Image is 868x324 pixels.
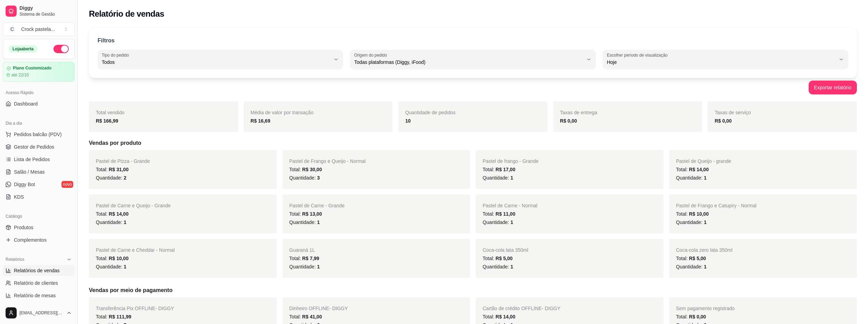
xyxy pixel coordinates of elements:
a: Relatórios de vendas [3,265,75,276]
label: Origem do pedido [354,52,389,58]
span: Pastel de frango - Grande [483,158,539,164]
a: Relatório de clientes [3,277,75,289]
a: Plano Customizadoaté 22/10 [3,62,75,82]
span: 1 [124,264,126,269]
span: Complementos [14,236,47,243]
span: Coca-cola zero lata 350ml [676,247,733,253]
span: 1 [704,175,707,181]
span: Pedidos balcão (PDV) [14,131,62,138]
span: Quantidade: [483,264,513,269]
span: Quantidade: [676,264,707,269]
div: Crock pastela ... [21,26,55,33]
strong: R$ 166,99 [96,118,118,124]
a: DiggySistema de Gestão [3,3,75,19]
label: Escolher período de visualização [607,52,670,58]
span: Taxas de entrega [560,110,597,115]
span: R$ 41,00 [302,314,322,319]
a: Salão / Mesas [3,166,75,177]
span: Total: [676,256,706,261]
label: Tipo do pedido [102,52,131,58]
span: Quantidade: [289,264,320,269]
span: Total: [676,211,709,217]
article: Plano Customizado [13,66,51,71]
span: R$ 7,99 [302,256,319,261]
span: Quantidade: [289,175,320,181]
span: [EMAIL_ADDRESS][DOMAIN_NAME] [19,310,64,316]
span: Total: [96,167,128,172]
span: Cartão de crédito OFFLINE - DIGGY [483,306,560,311]
span: Pastel de Carne e Cheddar - Normal [96,247,175,253]
span: Pastel de Queijo - grande [676,158,731,164]
span: R$ 10,00 [109,256,128,261]
span: Diggy [19,5,72,11]
span: Total: [289,211,322,217]
span: Dashboard [14,100,38,107]
span: Relatórios [6,257,24,262]
h5: Vendas por meio de pagamento [89,286,857,294]
p: Filtros [98,36,115,45]
span: R$ 10,00 [689,211,709,217]
span: Total: [483,314,515,319]
span: R$ 17,00 [495,167,515,172]
span: C [9,26,16,33]
span: R$ 14,00 [495,314,515,319]
span: 1 [510,264,513,269]
button: Tipo do pedidoTodos [98,50,343,69]
span: Dinheiro OFFLINE - DIGGY [289,306,348,311]
span: R$ 5,00 [495,256,512,261]
button: Pedidos balcão (PDV) [3,129,75,140]
span: Salão / Mesas [14,168,45,175]
a: Relatório de mesas [3,290,75,301]
span: R$ 111,99 [109,314,131,319]
span: R$ 5,00 [689,256,706,261]
span: Total: [289,256,319,261]
span: R$ 0,00 [689,314,706,319]
span: Total: [96,256,128,261]
button: Escolher período de visualizaçãoHoje [603,50,848,69]
strong: R$ 16,69 [251,118,270,124]
span: KDS [14,193,24,200]
a: Lista de Pedidos [3,154,75,165]
span: Relatório de clientes [14,280,58,286]
a: Complementos [3,234,75,246]
span: Quantidade: [483,175,513,181]
span: Transferência Pix OFFLINE - DIGGY [96,306,174,311]
span: Total: [96,314,131,319]
div: Loja aberta [9,45,37,53]
strong: 10 [405,118,411,124]
span: Total: [483,211,515,217]
span: Total: [96,211,128,217]
a: Dashboard [3,98,75,109]
span: 1 [510,219,513,225]
span: Total: [289,314,322,319]
span: Quantidade: [96,219,126,225]
button: Exportar relatório [809,81,857,94]
span: R$ 11,00 [495,211,515,217]
span: Guaraná 1L [289,247,315,253]
button: Origem do pedidoTodas plataformas (Diggy, iFood) [350,50,595,69]
h2: Relatório de vendas [89,8,164,19]
span: Taxas de serviço [715,110,751,115]
button: Alterar Status [53,45,69,53]
span: Todas plataformas (Diggy, iFood) [354,59,583,66]
span: R$ 14,00 [109,211,128,217]
span: Quantidade de pedidos [405,110,456,115]
span: Relatórios de vendas [14,267,60,274]
button: Select a team [3,22,75,36]
span: Total: [676,314,706,319]
span: Diggy Bot [14,181,35,188]
span: Quantidade: [676,175,707,181]
span: 1 [510,175,513,181]
span: Relatório de mesas [14,292,56,299]
span: Coca-cola lata 350ml [483,247,528,253]
span: Pastel de Frango e Catupiry - Normal [676,203,757,208]
span: 1 [704,264,707,269]
span: Total: [483,256,512,261]
span: Pastel de Carne - Normal [483,203,537,208]
span: Produtos [14,224,33,231]
span: Quantidade: [289,219,320,225]
span: R$ 13,00 [302,211,322,217]
button: [EMAIL_ADDRESS][DOMAIN_NAME] [3,305,75,321]
article: até 22/10 [11,72,29,78]
span: Total: [289,167,322,172]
